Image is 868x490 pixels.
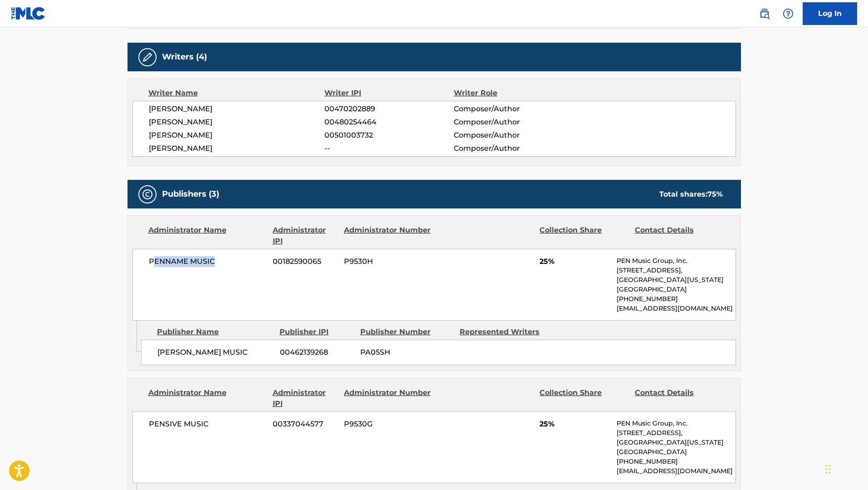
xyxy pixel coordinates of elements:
div: Writer Name [148,88,325,99]
span: Composer/Author [454,117,571,128]
p: [EMAIL_ADDRESS][DOMAIN_NAME] [617,304,735,313]
span: PENNAME MUSIC [149,256,266,267]
p: [GEOGRAPHIC_DATA][US_STATE] [617,275,735,285]
span: 25% [539,256,610,267]
span: 00337044577 [273,419,337,430]
span: 25% [539,419,610,430]
a: Public Search [755,5,774,23]
div: Administrator Number [344,387,432,409]
span: 00501003732 [324,130,453,141]
p: PEN Music Group, Inc. [617,256,735,266]
p: [GEOGRAPHIC_DATA] [617,285,735,294]
img: Writers [142,52,153,63]
span: P9530G [344,419,432,430]
iframe: Chat Widget [823,446,868,490]
div: Administrator Name [148,225,266,247]
span: [PERSON_NAME] [149,143,325,154]
div: Total shares: [659,189,723,200]
span: -- [324,143,453,154]
img: help [783,8,794,19]
div: Writer Role [454,88,571,99]
div: Publisher IPI [280,327,353,337]
span: PA05SH [360,347,453,358]
img: Publishers [142,189,153,200]
img: search [759,8,770,19]
div: Help [779,5,797,23]
p: [PHONE_NUMBER] [617,294,735,304]
span: 00470202889 [324,104,453,114]
a: Log In [803,2,857,25]
div: Contact Details [635,225,723,247]
div: Publisher Name [157,327,273,337]
div: Collection Share [539,225,628,247]
span: Composer/Author [454,143,571,154]
span: 00462139268 [280,347,353,358]
span: [PERSON_NAME] [149,130,325,141]
p: PEN Music Group, Inc. [617,419,735,428]
span: [PERSON_NAME] [149,104,325,114]
span: P9530H [344,256,432,267]
span: [PERSON_NAME] MUSIC [157,347,273,358]
img: MLC Logo [11,7,46,20]
div: Contact Details [635,387,723,409]
p: [PHONE_NUMBER] [617,457,735,466]
span: 00480254464 [324,117,453,128]
div: Administrator Number [344,225,432,247]
div: Administrator IPI [273,387,337,409]
p: [STREET_ADDRESS], [617,266,735,275]
p: [EMAIL_ADDRESS][DOMAIN_NAME] [617,466,735,476]
h5: Writers (4) [162,52,207,62]
span: 75 % [707,190,723,198]
span: Composer/Author [454,104,571,114]
div: Administrator Name [148,387,266,409]
p: [STREET_ADDRESS], [617,428,735,438]
div: Publisher Number [360,327,453,337]
div: Administrator IPI [273,225,337,247]
p: [GEOGRAPHIC_DATA] [617,447,735,457]
div: Writer IPI [324,88,454,99]
div: Represented Writers [460,327,552,337]
div: Drag [825,455,831,483]
h5: Publishers (3) [162,189,219,199]
span: PENSIVE MUSIC [149,419,266,430]
div: Collection Share [539,387,628,409]
p: [GEOGRAPHIC_DATA][US_STATE] [617,438,735,447]
span: Composer/Author [454,130,571,141]
span: [PERSON_NAME] [149,117,325,128]
span: 00182590065 [273,256,337,267]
